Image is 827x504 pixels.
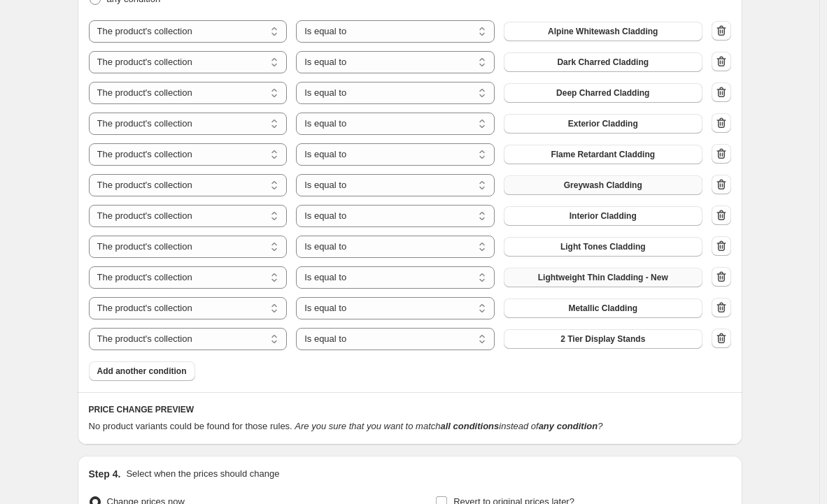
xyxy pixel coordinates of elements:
[538,272,668,283] span: Lightweight Thin Cladding - New
[504,237,702,257] button: Light Tones Cladding
[548,26,658,37] span: Alpine Whitewash Cladding
[570,210,637,222] span: Interior Cladding
[560,333,645,345] span: 2 Tier Display Stands
[504,114,702,134] button: Exterior Cladding
[557,57,649,68] span: Dark Charred Cladding
[89,467,121,481] h2: Step 4.
[504,22,702,41] button: Alpine Whitewash Cladding
[504,298,702,318] button: Metallic Cladding
[126,467,279,481] p: Select when the prices should change
[539,421,598,431] b: any condition
[504,268,702,287] button: Lightweight Thin Cladding - New
[560,241,646,252] span: Light Tones Cladding
[97,366,187,377] span: Add another condition
[89,361,195,381] button: Add another condition
[551,149,655,160] span: Flame Retardant Cladding
[440,421,499,431] b: all conditions
[504,83,702,103] button: Deep Charred Cladding
[504,52,702,72] button: Dark Charred Cladding
[504,145,702,164] button: Flame Retardant Cladding
[89,421,292,431] span: No product variants could be found for those rules.
[568,303,637,314] span: Metallic Cladding
[568,118,638,129] span: Exterior Cladding
[504,206,702,226] button: Interior Cladding
[504,329,702,349] button: 2 Tier Display Stands
[89,404,731,415] h6: PRICE CHANGE PREVIEW
[504,175,702,195] button: Greywash Cladding
[295,421,602,431] i: Are you sure that you want to match instead of ?
[556,87,649,99] span: Deep Charred Cladding
[564,180,642,191] span: Greywash Cladding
